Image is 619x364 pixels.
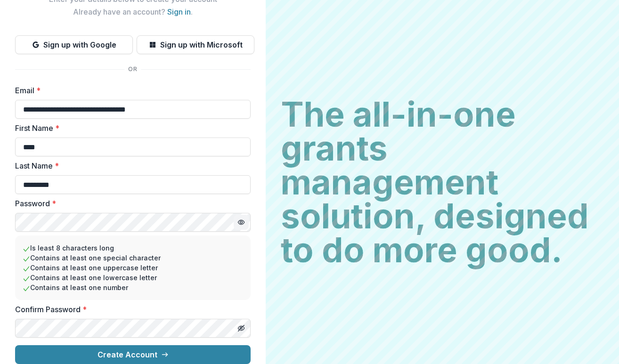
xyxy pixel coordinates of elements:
label: Confirm Password [15,304,245,315]
li: Contains at least one special character [23,253,243,263]
button: Sign up with Microsoft [137,35,254,54]
button: Toggle password visibility [234,321,249,336]
li: Contains at least one number [23,283,243,292]
h2: Already have an account? . [15,8,251,16]
li: Contains at least one uppercase letter [23,263,243,273]
button: Toggle password visibility [234,215,249,230]
label: Last Name [15,160,245,171]
label: Password [15,198,245,209]
button: Sign up with Google [15,35,133,54]
li: Contains at least one lowercase letter [23,273,243,283]
a: Sign in [167,7,191,16]
li: Is least 8 characters long [23,243,243,253]
label: Email [15,85,245,96]
button: Create Account [15,345,251,364]
label: First Name [15,122,245,134]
